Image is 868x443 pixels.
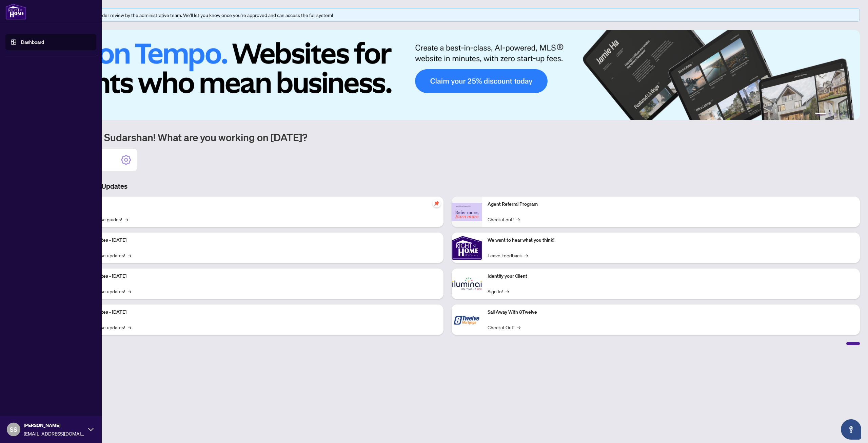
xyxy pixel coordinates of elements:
button: 3 [834,113,837,116]
img: We want to hear what you think! [452,233,482,263]
div: Your profile is currently under review by the administrative team. We’ll let you know once you’re... [47,11,855,19]
p: Agent Referral Program [488,201,854,208]
img: Agent Referral Program [452,203,482,221]
span: SS [10,425,17,434]
img: logo [5,3,26,20]
img: Slide 0 [35,30,860,120]
a: Leave Feedback→ [488,252,528,259]
img: Identify your Client [452,269,482,299]
img: Sail Away With 8Twelve [452,304,482,335]
button: 1 [815,113,826,116]
a: Sign In!→ [488,288,509,295]
p: We want to hear what you think! [488,237,854,244]
a: Check it Out!→ [488,324,520,331]
button: 6 [850,113,853,116]
button: Open asap [841,419,861,440]
span: → [128,324,131,331]
p: Platform Updates - [DATE] [71,273,438,280]
p: Self-Help [71,201,438,208]
span: → [506,288,509,295]
button: 5 [845,113,848,116]
p: Platform Updates - [DATE] [71,309,438,316]
span: [EMAIL_ADDRESS][DOMAIN_NAME] [24,430,85,437]
a: Dashboard [21,39,44,45]
p: Platform Updates - [DATE] [71,237,438,244]
button: 2 [829,113,831,116]
span: → [525,252,528,259]
span: → [517,324,520,331]
p: Identify your Client [488,273,854,280]
a: Check it out!→ [488,216,520,223]
h3: Brokerage & Industry Updates [35,182,860,191]
span: → [128,288,131,295]
span: pushpin [433,199,441,207]
span: [PERSON_NAME] [24,422,85,429]
p: Sail Away With 8Twelve [488,309,854,316]
span: → [125,216,128,223]
button: 4 [840,113,842,116]
span: → [128,252,131,259]
span: → [516,216,520,223]
h1: Welcome back Sudarshan! What are you working on [DATE]? [35,131,860,144]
